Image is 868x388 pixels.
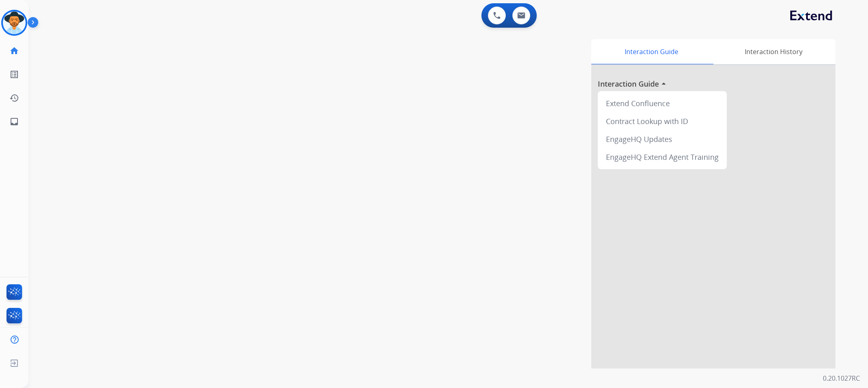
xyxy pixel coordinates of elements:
[823,373,860,383] p: 0.20.1027RC
[601,130,724,148] div: EngageHQ Updates
[9,70,19,79] mat-icon: list_alt
[9,46,19,56] mat-icon: home
[601,112,724,130] div: Contract Lookup with ID
[591,39,711,64] div: Interaction Guide
[601,148,724,166] div: EngageHQ Extend Agent Training
[3,11,26,34] img: avatar
[601,94,724,112] div: Extend Confluence
[9,93,19,103] mat-icon: history
[711,39,835,64] div: Interaction History
[9,117,19,126] mat-icon: inbox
